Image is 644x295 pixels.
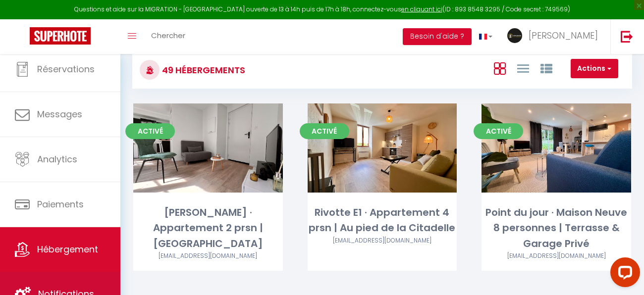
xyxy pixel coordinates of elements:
span: Activé [474,123,523,139]
span: Analytics [37,153,77,165]
img: logout [621,30,633,43]
button: Besoin d'aide ? [403,28,472,45]
span: Chercher [151,30,185,41]
span: Réservations [37,63,95,75]
a: Vue par Groupe [540,60,552,76]
div: [PERSON_NAME] · Appartement 2 prsn | [GEOGRAPHIC_DATA] [133,205,283,251]
button: Actions [571,59,618,79]
span: Hébergement [37,243,98,255]
a: Editer [178,138,238,158]
a: Chercher [144,19,193,54]
a: Editer [352,138,412,158]
div: Point du jour · Maison Neuve 8 personnes | Terrasse & Garage Privé [482,205,631,251]
div: Airbnb [482,251,631,261]
a: Vue en Liste [517,60,529,76]
img: ... [507,28,522,43]
a: en cliquant ici [401,5,442,13]
h3: 49 Hébergements [160,59,245,81]
a: ... [PERSON_NAME] [500,19,610,54]
span: Paiements [37,198,84,210]
iframe: LiveChat chat widget [602,253,644,295]
span: Messages [37,108,82,120]
div: Airbnb [133,251,283,261]
span: [PERSON_NAME] [529,29,598,42]
a: Vue en Box [494,60,506,76]
span: Activé [125,123,175,139]
div: Rivotte E1 · Appartement 4 prsn | Au pied de la Citadelle [308,205,457,236]
img: Super Booking [30,27,91,45]
a: Editer [527,138,586,158]
span: Activé [300,123,349,139]
div: Airbnb [308,236,457,246]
